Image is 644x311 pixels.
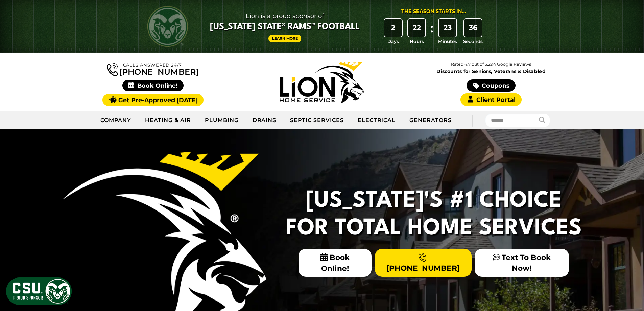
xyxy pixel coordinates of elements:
[406,61,575,68] p: Rated 4.7 out of 5,294 Google Reviews
[458,111,485,129] div: |
[375,249,472,276] a: [PHONE_NUMBER]
[408,19,426,37] div: 22
[410,38,424,45] span: Hours
[408,69,574,74] span: Discounts for Seniors, Veterans & Disabled
[283,112,351,129] a: Septic Services
[268,35,302,42] a: Learn More
[460,93,521,106] a: Client Portal
[351,112,403,129] a: Electrical
[102,94,204,106] a: Get Pre-Approved [DATE]
[464,19,482,37] div: 36
[467,79,515,92] a: Coupons
[463,38,483,45] span: Seconds
[198,112,246,129] a: Plumbing
[246,112,284,129] a: Drains
[147,6,188,47] img: CSU Rams logo
[299,249,372,277] span: Book Online!
[428,19,435,45] div: :
[122,80,184,91] span: Book Online!
[210,21,360,33] span: [US_STATE] State® Rams™ Football
[438,38,457,45] span: Minutes
[210,10,360,21] span: Lion is a proud sponsor of
[439,19,456,37] div: 23
[387,38,399,45] span: Days
[282,187,586,242] h2: [US_STATE]'s #1 Choice For Total Home Services
[384,19,402,37] div: 2
[280,62,364,103] img: Lion Home Service
[475,249,569,276] a: Text To Book Now!
[107,62,199,76] a: [PHONE_NUMBER]
[401,8,466,15] div: The Season Starts in...
[5,276,73,306] img: CSU Sponsor Badge
[403,112,458,129] a: Generators
[138,112,198,129] a: Heating & Air
[94,112,139,129] a: Company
